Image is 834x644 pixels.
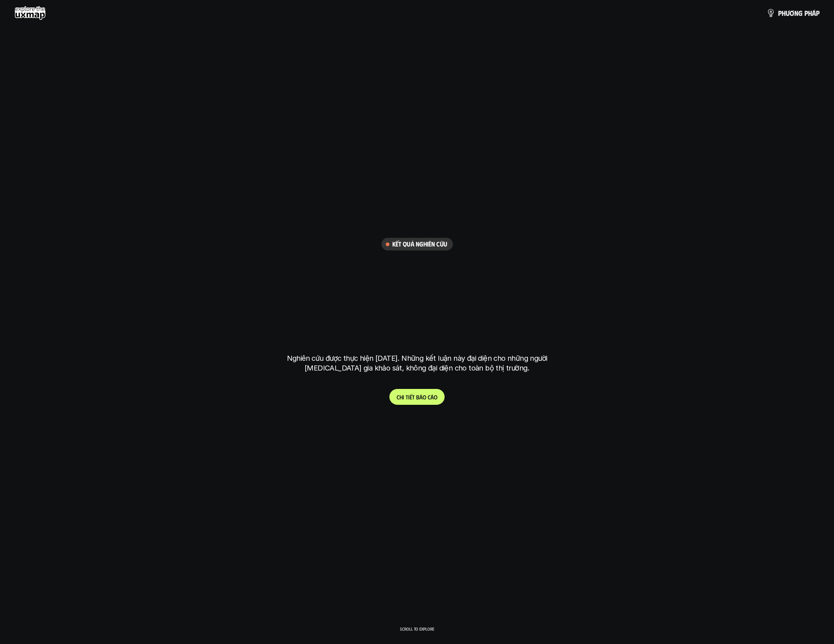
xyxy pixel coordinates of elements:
span: p [804,9,808,17]
h1: tại [GEOGRAPHIC_DATA] [288,313,546,343]
span: á [419,394,423,400]
span: h [808,9,812,17]
p: Nghiên cứu được thực hiện [DATE]. Những kết luận này đại diện cho những người [MEDICAL_DATA] gia ... [282,354,553,373]
span: á [431,394,434,400]
span: t [412,394,415,400]
span: c [428,394,431,400]
span: ư [786,9,790,17]
span: ế [410,394,412,400]
p: Scroll to explore [400,626,434,631]
span: i [403,394,404,400]
span: n [794,9,798,17]
a: phươngpháp [767,6,820,20]
h1: phạm vi công việc của [285,256,549,286]
h6: Kết quả nghiên cứu [392,240,447,248]
span: p [816,9,820,17]
span: o [423,394,426,400]
span: á [812,9,816,17]
span: b [416,394,419,400]
span: ơ [790,9,794,17]
a: Chitiếtbáocáo [389,389,445,405]
span: t [406,394,408,400]
span: o [434,394,437,400]
span: h [399,394,403,400]
span: C [397,394,399,400]
span: i [408,394,410,400]
span: h [782,9,786,17]
span: p [778,9,782,17]
span: g [798,9,803,17]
